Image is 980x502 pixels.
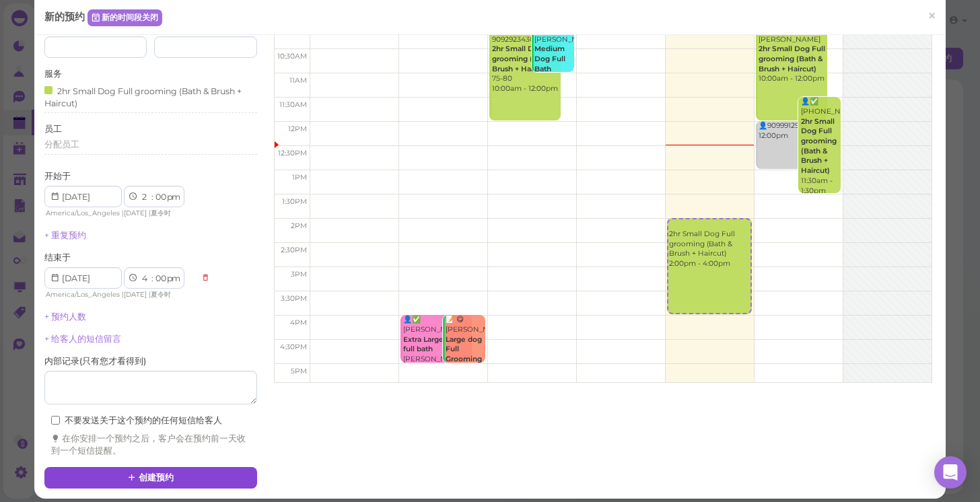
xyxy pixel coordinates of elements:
[759,44,825,73] b: 2hr Small Dog Full grooming (Bath & Brush + Haircut)
[46,290,120,299] span: America/Los_Angeles
[492,44,559,73] b: 2hr Small Dog Full grooming (Bath & Brush + Haircut)
[44,10,87,23] span: 新的预约
[279,100,307,109] span: 11:30am
[151,290,171,299] span: 夏令时
[403,335,460,354] b: Extra Large dog full bath
[291,270,307,279] span: 3pm
[928,7,936,26] span: ×
[278,149,307,157] span: 12:30pm
[51,415,222,427] label: 不要发送关于这个预约的任何短信给客人
[44,123,62,135] label: 员工
[151,209,171,217] span: 夏令时
[44,467,257,489] button: 创建预约
[281,294,307,303] span: 3:30pm
[51,416,60,425] input: 不要发送关于这个预约的任何短信给客人
[44,355,146,367] label: 内部记录 ( 只有您才看得到 )
[281,246,307,254] span: 2:30pm
[44,170,71,182] label: 开始于
[44,139,79,149] span: 分配员工
[291,367,307,375] span: 5pm
[290,318,307,327] span: 4pm
[44,68,62,80] label: 服务
[44,230,86,240] a: + 重复预约
[124,209,147,217] span: [DATE]
[534,44,565,73] b: Medium Dog Full Bath
[491,25,561,94] div: 📝 👤✅ 9092923430 75-80 10:00am - 12:00pm
[280,343,307,351] span: 4:30pm
[800,97,841,196] div: 👤✅ [PHONE_NUMBER] 11:30am - 1:30pm
[288,124,307,133] span: 12pm
[934,456,967,489] div: Open Intercom Messenger
[44,207,195,219] div: | |
[44,83,254,110] div: 2hr Small Dog Full grooming (Bath & Brush + Haircut)
[289,76,307,85] span: 11am
[292,173,307,182] span: 1pm
[51,433,250,457] div: 在你安排一个预约之后，客户会在预约前一天收到一个短信提醒。
[446,335,482,384] b: Large dog Full Grooming (30-44 pounds)
[801,117,837,175] b: 2hr Small Dog Full grooming (Bath & Brush + Haircut)
[534,25,574,94] div: 📝 👤😋 [PERSON_NAME] ELLA 10:00am
[87,9,162,26] a: 新的时间段关闭
[291,221,307,230] span: 2pm
[46,209,120,217] span: America/Los_Angeles
[44,252,71,264] label: 结束于
[282,197,307,206] span: 1:30pm
[445,315,485,404] div: 📝 😋 [PERSON_NAME]/[PERSON_NAME] [PERSON_NAME] 4:00pm
[124,290,147,299] span: [DATE]
[758,121,827,141] div: 👤9099912943 12:00pm
[758,25,827,84] div: 📝 ✅ [PERSON_NAME] 10:00am - 12:00pm
[403,315,472,374] div: 👤✅ [PERSON_NAME] [PERSON_NAME] 4:00pm
[44,312,86,322] a: + 预约人数
[277,52,307,61] span: 10:30am
[668,219,750,268] div: 2hr Small Dog Full grooming (Bath & Brush + Haircut) 2:00pm - 4:00pm
[44,334,121,344] a: + 给客人的短信留言
[44,289,195,301] div: | |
